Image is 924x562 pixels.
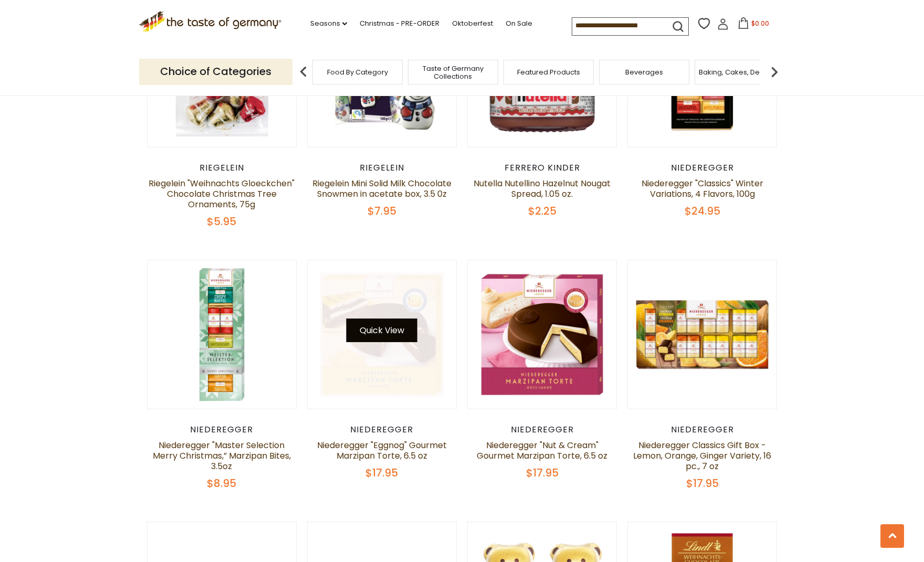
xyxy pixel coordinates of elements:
[308,260,456,409] img: Niederegger "Eggnog" Gourmet Marzipan Torte, 6.5 oz
[367,204,396,218] span: $7.95
[751,19,769,28] span: $0.00
[685,204,720,218] span: $24.95
[628,260,776,409] img: Niederegger Classics Gift Box -Lemon, Orange, Ginger Variety, 16 pc., 7 oz
[310,18,347,29] a: Seasons
[207,476,236,491] span: $8.95
[147,163,297,173] div: Riegelein
[452,18,493,29] a: Oktoberfest
[686,476,719,491] span: $17.95
[468,260,616,409] img: Niederegger "Nut & Cream" Gourmet Marzipan Torte, 6.5 oz
[642,177,763,200] a: Niederegger "Classics" Winter Variations, 4 Flavors, 100g
[360,18,439,29] a: Christmas - PRE-ORDER
[625,68,663,76] a: Beverages
[627,163,777,173] div: Niederegger
[633,439,771,472] a: Niederegger Classics Gift Box -Lemon, Orange, Ginger Variety, 16 pc., 7 oz
[477,439,607,462] a: Niederegger "Nut & Cream" Gourmet Marzipan Torte, 6.5 oz
[148,260,296,409] img: Niederegger "Master Selection Merry Christmas,” Marzipan Bites, 3.5oz
[346,319,417,342] button: Quick View
[467,163,617,173] div: Ferrero Kinder
[517,68,580,76] a: Featured Products
[317,439,447,462] a: Niederegger "Eggnog" Gourmet Marzipan Torte, 6.5 oz
[307,425,457,435] div: Niederegger
[312,177,451,200] a: Riegelein Mini Solid Milk Chocolate Snowmen in acetate box, 3.5 0z
[327,68,388,76] a: Food By Category
[307,163,457,173] div: Riegelein
[365,465,398,480] span: $17.95
[293,61,314,82] img: previous arrow
[526,465,559,480] span: $17.95
[764,61,785,82] img: next arrow
[147,425,297,435] div: Niederegger
[731,17,775,33] button: $0.00
[506,18,532,29] a: On Sale
[149,177,295,210] a: Riegelein "Weihnachts Gloeckchen" Chocolate Christmas Tree Ornaments, 75g
[411,65,495,80] a: Taste of Germany Collections
[627,425,777,435] div: Niederegger
[153,439,291,472] a: Niederegger "Master Selection Merry Christmas,” Marzipan Bites, 3.5oz
[139,59,292,84] p: Choice of Categories
[207,214,236,229] span: $5.95
[467,425,617,435] div: Niederegger
[699,68,780,76] a: Baking, Cakes, Desserts
[528,204,556,218] span: $2.25
[474,177,611,200] a: Nutella Nutellino Hazelnut Nougat Spread, 1.05 oz.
